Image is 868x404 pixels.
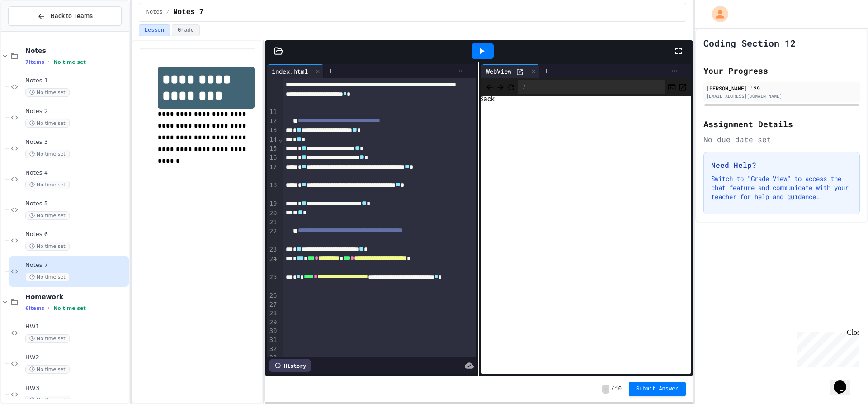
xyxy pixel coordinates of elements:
div: 13 [267,126,278,135]
span: Notes 4 [25,169,127,177]
div: 29 [267,318,278,327]
button: Grade [172,24,200,36]
div: 20 [267,209,278,218]
button: Submit Answer [629,382,686,396]
p: Switch to "Grade View" to access the chat feature and communicate with your teacher for help and ... [711,174,852,201]
span: 6 items [25,305,44,311]
div: 21 [267,218,278,227]
div: WebView [481,67,516,76]
span: No time set [25,242,70,251]
span: HW1 [25,323,127,331]
button: Lesson [139,24,170,36]
div: index.html [267,64,324,78]
span: / [611,385,614,393]
span: - [602,385,609,394]
span: No time set [25,88,70,97]
span: Forward [496,81,505,92]
span: HW3 [25,385,127,392]
div: 14 [267,135,278,144]
div: 18 [267,181,278,200]
div: My Account [703,4,731,24]
span: No time set [25,181,70,189]
span: Notes 5 [25,200,127,208]
div: 30 [267,327,278,336]
div: 28 [267,309,278,318]
span: Back to Teams [51,11,93,21]
div: 33 [267,353,278,362]
span: 10 [615,385,622,393]
h2: Assignment Details [703,118,860,130]
button: Refresh [507,81,516,92]
div: Back [479,94,495,105]
div: / [518,80,665,94]
iframe: chat widget [793,328,859,367]
div: 19 [267,200,278,209]
span: Notes 7 [25,261,127,269]
span: Submit Answer [636,385,679,393]
div: 11 [267,108,278,117]
span: No time set [53,59,86,65]
span: No time set [25,211,70,220]
div: 10 [267,71,278,108]
div: 17 [267,163,278,181]
span: Notes 7 [173,7,203,18]
div: WebView [481,64,539,78]
span: Fold line [278,136,283,143]
div: [EMAIL_ADDRESS][DOMAIN_NAME] [706,93,857,100]
span: No time set [25,273,70,281]
span: Notes 1 [25,77,127,85]
button: Console [667,81,676,92]
span: / [166,9,170,16]
span: Notes [25,47,127,55]
span: Notes [146,9,163,16]
span: Back [485,81,494,92]
span: No time set [53,305,86,311]
button: Open in new tab [678,81,687,92]
button: Back to Teams [8,6,122,26]
span: No time set [25,119,70,128]
h2: Your Progress [703,64,860,77]
div: 24 [267,255,278,273]
span: 7 items [25,59,44,65]
div: 26 [267,291,278,300]
div: 32 [267,345,278,354]
span: No time set [25,334,70,343]
div: 23 [267,245,278,254]
h3: Need Help? [711,160,852,171]
div: 16 [267,153,278,162]
span: Homework [25,293,127,301]
span: Notes 3 [25,138,127,146]
div: No due date set [703,134,860,145]
span: • [48,58,50,66]
iframe: Web Preview [481,96,690,375]
div: 15 [267,144,278,153]
span: No time set [25,365,70,374]
div: 31 [267,336,278,345]
div: History [269,359,311,372]
div: 27 [267,300,278,309]
div: 22 [267,227,278,246]
div: 12 [267,117,278,126]
h1: Coding Section 12 [703,37,796,49]
div: Chat with us now!Close [4,4,62,57]
span: No time set [25,150,70,158]
span: Notes 2 [25,108,127,115]
div: 25 [267,273,278,291]
span: • [48,304,50,312]
span: Notes 6 [25,231,127,238]
span: HW2 [25,354,127,361]
div: [PERSON_NAME] '29 [706,84,857,92]
iframe: chat widget [830,368,859,395]
div: index.html [267,67,312,76]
